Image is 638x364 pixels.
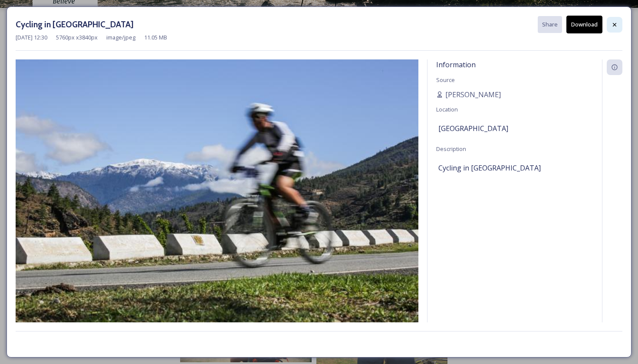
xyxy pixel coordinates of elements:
span: image/jpeg [106,33,135,42]
span: [DATE] 12:30 [16,33,47,42]
span: Information [436,60,476,69]
button: Download [566,16,602,33]
span: Source [436,76,455,84]
button: Share [538,16,562,33]
span: [GEOGRAPHIC_DATA] [438,123,508,134]
span: Description [436,145,466,153]
span: Location [436,105,458,113]
span: 11.05 MB [144,33,167,42]
span: 5760 px x 3840 px [56,33,98,42]
h3: Cycling in [GEOGRAPHIC_DATA] [16,18,134,31]
img: Cycling%2520in%2520Bhutan.jpg [16,59,418,328]
span: Cycling in [GEOGRAPHIC_DATA] [438,163,541,173]
span: [PERSON_NAME] [445,89,501,100]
